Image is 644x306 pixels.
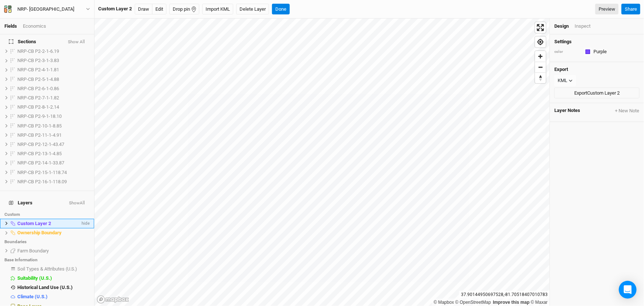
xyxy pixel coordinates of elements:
button: KML [554,75,576,86]
button: Done [272,4,290,15]
div: Suitability (U.S.) [17,275,90,281]
button: + New Note [614,108,640,114]
a: Mapbox [434,300,454,305]
div: NRP-CB P2-15-1-118.74 [17,170,90,176]
button: Draw [135,4,152,15]
span: hide [80,219,90,228]
h4: Export [554,67,640,72]
button: Edit [152,4,166,15]
button: Share [621,4,640,15]
div: Design [554,23,569,30]
a: Fields [4,23,17,29]
div: NRP- [GEOGRAPHIC_DATA] [17,6,74,13]
button: Reset bearing to north [535,72,546,83]
a: Preview [595,4,619,15]
div: Inspect [575,23,590,30]
div: NRP-CB P2-4-1-1.81 [17,67,90,73]
div: 37.90144950697528 , -81.70518407010783 [459,291,550,299]
span: NRP-CB P2-2-1-6.19 [17,48,59,54]
canvas: Map [94,18,550,306]
a: OpenStreetMap [455,300,491,305]
button: NRP- [GEOGRAPHIC_DATA] [4,5,90,13]
div: NRP-CB P2-8-1-2.14 [17,104,90,110]
div: Custom Layer 2 [98,6,132,12]
button: Zoom out [535,62,546,72]
div: NRP-CB P2-9-1-18.10 [17,113,90,119]
span: Layer Notes [554,108,580,114]
span: Layers [9,200,32,206]
span: Custom Layer 2 [17,221,51,226]
a: Mapbox logo [97,295,129,304]
div: Economics [23,23,46,30]
button: ShowAll [69,201,85,206]
span: Soil Types & Attributes (U.S.) [17,266,77,272]
button: Show All [68,40,85,45]
div: KML [558,77,567,84]
span: NRP-CB P2-15-1-118.74 [17,170,67,175]
span: Climate (U.S.) [17,294,48,299]
span: NRP-CB P2-9-1-18.10 [17,113,62,119]
button: Enter fullscreen [535,22,546,33]
div: color [554,49,580,55]
span: NRP-CB P2-16-1-118.09 [17,179,67,184]
div: NRP-CB P2-11-1-4.91 [17,132,90,138]
div: NRP-CB P2-3-1-3.83 [17,58,90,64]
button: ExportCustom Layer 2 [554,88,640,99]
span: NRP-CB P2-13-1-4.85 [17,151,62,156]
div: Soil Types & Attributes (U.S.) [17,266,90,272]
button: Find my location [535,37,546,47]
span: NRP-CB P2-10-1-8.85 [17,123,62,129]
div: NRP-CB P2-14-1-33.87 [17,160,90,166]
span: Ownership Boundary [17,230,62,235]
span: NRP-CB P2-3-1-3.83 [17,58,59,63]
span: NRP-CB P2-4-1-1.81 [17,67,59,72]
h4: Settings [554,39,640,45]
div: Custom Layer 2 [17,221,80,227]
div: NRP-CB P2-10-1-8.85 [17,123,90,129]
a: Improve this map [493,300,530,305]
div: Ownership Boundary [17,230,90,236]
div: NRP-CB P2-7-1-1.82 [17,95,90,101]
div: Open Intercom Messenger [619,281,637,299]
a: Maxar [531,300,548,305]
div: Historical Land Use (U.S.) [17,285,90,290]
span: NRP-CB P2-12-1-43.47 [17,142,64,147]
span: Suitability (U.S.) [17,275,52,281]
button: Drop pin [169,4,199,15]
div: NRP-CB P2-12-1-43.47 [17,142,90,147]
div: NRP-CB P2-13-1-4.85 [17,151,90,157]
div: NRP-CB P2-5-1-4.88 [17,76,90,82]
div: Purple [593,48,607,55]
div: NRP-CB P2-6-1-0.86 [17,86,90,92]
div: NRP- Phase 2 Colony Bay [17,6,74,13]
span: NRP-CB P2-7-1-1.82 [17,95,59,101]
div: NRP-CB P2-2-1-6.19 [17,48,90,54]
div: Climate (U.S.) [17,294,90,300]
span: Sections [9,39,36,45]
span: Farm Boundary [17,248,49,254]
div: NRP-CB P2-16-1-118.09 [17,179,90,185]
span: NRP-CB P2-8-1-2.14 [17,104,59,110]
span: NRP-CB P2-6-1-0.86 [17,86,59,91]
button: Delete Layer [236,4,269,15]
button: Import KML [202,4,233,15]
button: Zoom in [535,51,546,62]
span: NRP-CB P2-11-1-4.91 [17,132,62,138]
span: NRP-CB P2-14-1-33.87 [17,160,64,166]
span: NRP-CB P2-5-1-4.88 [17,76,59,82]
div: Farm Boundary [17,248,90,254]
span: Historical Land Use (U.S.) [17,285,73,290]
span: Reset bearing to north [535,73,546,83]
